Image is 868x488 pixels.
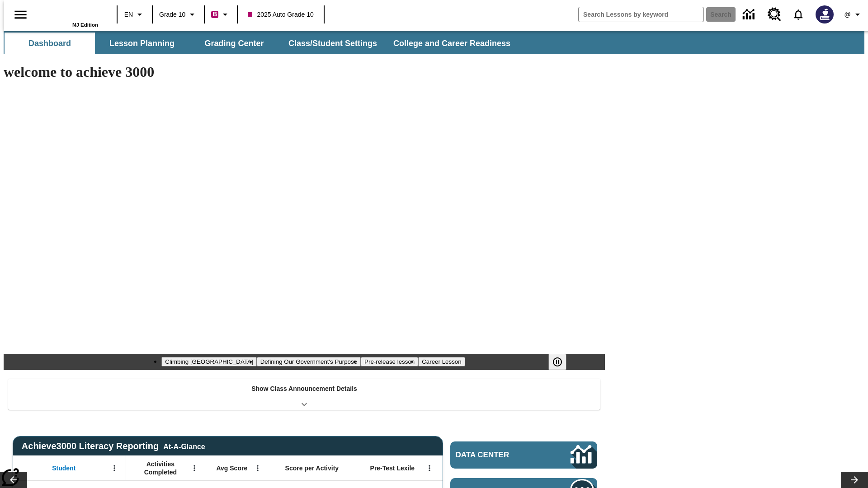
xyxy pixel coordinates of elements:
[124,10,133,19] span: EN
[839,6,868,23] button: Profile/Settings
[370,464,415,472] span: Pre-Test Lexile
[456,450,540,460] span: Data Center
[212,9,217,20] span: B
[7,1,34,28] button: Open side menu
[844,10,850,19] span: @
[159,10,185,19] span: Grade 10
[548,354,566,370] button: Pause
[281,33,384,54] button: Class/Student Settings
[251,461,264,475] button: Open Menu
[762,2,787,27] a: Resource Center, Will open in new tab
[248,10,313,19] span: 2025 Auto Grade 10
[97,33,187,54] button: Lesson Planning
[39,4,98,22] a: Home
[156,6,201,23] button: Grade: Grade 10, Select a grade
[361,357,418,366] button: Slide 3 Pre-release lesson
[450,441,597,469] a: Data Center
[72,22,98,28] span: NJ Edition
[208,6,234,23] button: Boost Class color is violet red. Change class color
[251,384,357,394] p: Show Class Announcement Details
[737,2,762,27] a: Data Center
[52,464,75,472] span: Student
[418,357,465,366] button: Slide 4 Career Lesson
[423,461,436,475] button: Open Menu
[787,3,810,26] a: Notifications
[4,31,864,54] div: SubNavbar
[810,3,839,26] button: Select a new avatar
[216,464,247,472] span: Avg Score
[188,461,201,475] button: Open Menu
[39,3,98,28] div: Home
[131,460,190,476] span: Activities Completed
[4,33,519,54] div: SubNavbar
[5,33,95,54] button: Dashboard
[4,64,605,80] h1: welcome to achieve 3000
[579,7,703,22] input: search field
[163,441,205,451] div: At-A-Glance
[257,357,361,366] button: Slide 2 Defining Our Government's Purpose
[108,461,121,475] button: Open Menu
[120,6,149,23] button: Language: EN, Select a language
[841,472,868,488] button: Lesson carousel, Next
[22,441,205,451] span: Achieve3000 Literacy Reporting
[386,33,518,54] button: College and Career Readiness
[816,5,834,23] img: Avatar
[161,357,256,366] button: Slide 1 Climbing Mount Tai
[189,33,279,54] button: Grading Center
[548,354,576,370] div: Pause
[8,379,600,410] div: Show Class Announcement Details
[285,464,339,472] span: Score per Activity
